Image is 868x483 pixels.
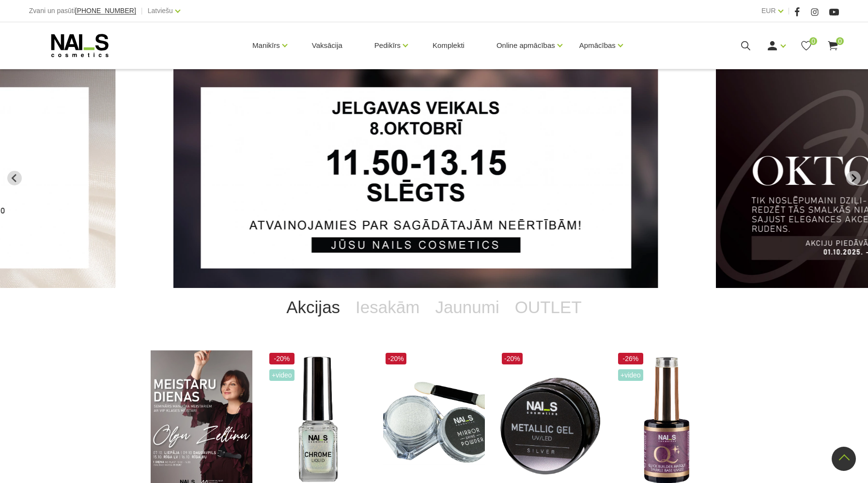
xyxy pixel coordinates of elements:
[761,5,776,16] a: EUR
[836,37,844,45] span: 0
[809,37,817,45] span: 0
[827,40,839,52] a: 0
[252,26,280,65] a: Manikīrs
[618,369,643,381] span: +Video
[148,5,173,16] a: Latviešu
[502,353,523,364] span: -20%
[788,5,790,17] span: |
[7,171,22,185] button: Previous slide
[800,40,812,52] a: 0
[304,22,350,69] a: Vaksācija
[269,353,294,364] span: -20%
[279,288,348,327] a: Akcijas
[425,22,472,69] a: Komplekti
[269,369,294,381] span: +Video
[141,5,143,17] span: |
[374,26,401,65] a: Pedikīrs
[173,68,694,288] li: 2 of 13
[507,288,589,327] a: OUTLET
[75,7,136,15] a: [PHONE_NUMBER]
[386,353,406,364] span: -20%
[579,26,616,65] a: Apmācības
[618,353,643,364] span: -26%
[496,26,555,65] a: Online apmācības
[29,5,136,17] div: Zvani un pasūti
[427,288,507,327] a: Jaunumi
[846,171,861,185] button: Next slide
[348,288,427,327] a: Iesakām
